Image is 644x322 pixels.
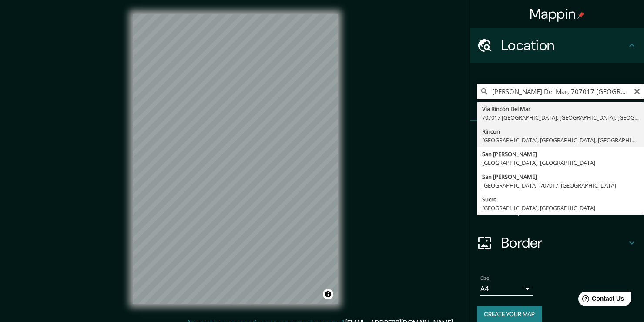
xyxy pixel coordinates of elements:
[501,37,627,54] h4: Location
[470,191,644,225] div: Layout
[482,136,639,144] div: [GEOGRAPHIC_DATA], [GEOGRAPHIC_DATA], [GEOGRAPHIC_DATA]
[482,150,639,158] div: San [PERSON_NAME]
[482,195,639,204] div: Sucre
[567,288,634,312] iframe: Help widget launcher
[323,289,333,299] button: Toggle attribution
[470,121,644,156] div: Pins
[480,275,490,282] label: Size
[470,156,644,191] div: Style
[634,87,641,95] button: Clear
[477,84,644,99] input: Pick your city or area
[133,14,338,304] canvas: Map
[530,5,585,23] h4: Mappin
[470,225,644,260] div: Border
[482,113,639,122] div: 707017 [GEOGRAPHIC_DATA], [GEOGRAPHIC_DATA], [GEOGRAPHIC_DATA]
[480,282,533,296] div: A4
[482,181,639,190] div: [GEOGRAPHIC_DATA], 707017, [GEOGRAPHIC_DATA]
[482,204,639,212] div: [GEOGRAPHIC_DATA], [GEOGRAPHIC_DATA]
[482,158,639,167] div: [GEOGRAPHIC_DATA], [GEOGRAPHIC_DATA]
[482,127,639,136] div: Rincon
[470,28,644,63] div: Location
[501,199,627,217] h4: Layout
[482,104,639,113] div: Vía Rincón Del Mar
[501,234,627,252] h4: Border
[482,172,639,181] div: San [PERSON_NAME]
[577,12,584,19] img: pin-icon.png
